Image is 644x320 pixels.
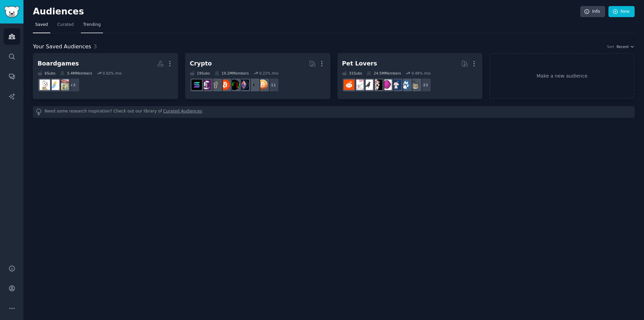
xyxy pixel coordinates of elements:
[229,80,239,90] img: CryptoMarkets
[265,78,279,92] div: + 11
[33,53,178,99] a: Boardgames6Subs5.4MMembers0.02% /mo+3boardgamescirclejerkBoardGameExchangeboardgames
[367,71,401,76] div: 24.5M Members
[363,80,373,90] img: birding
[190,71,210,76] div: 19 Sub s
[38,71,55,76] div: 6 Sub s
[4,6,19,18] img: GummySearch logo
[55,19,76,33] a: Curated
[57,22,74,28] span: Curated
[353,80,364,90] img: RATS
[412,71,431,76] div: 0.48 % /mo
[220,80,230,90] img: BitcoinBeginners
[342,71,362,76] div: 31 Sub s
[94,43,97,50] span: 3
[344,80,354,90] img: BeardedDragons
[33,6,580,17] h2: Audiences
[81,19,103,33] a: Trending
[400,80,411,90] img: dogs
[190,59,212,68] div: Crypto
[210,80,221,90] img: CryptoCurrencies
[38,59,79,68] div: Boardgames
[238,80,249,90] img: ethtrader
[580,6,605,17] a: Info
[185,53,330,99] a: Crypto19Subs19.2MMembers0.22% /mo+11BitcoinethereumethtraderCryptoMarketsBitcoinBeginnersCryptoCu...
[60,71,92,76] div: 5.4M Members
[410,80,420,90] img: cats
[49,80,59,90] img: BoardGameExchange
[381,80,392,90] img: Aquariums
[215,71,249,76] div: 19.2M Members
[163,108,202,116] a: Curated Audiences
[608,6,635,17] a: New
[83,22,101,28] span: Trending
[58,80,69,90] img: boardgamescirclejerk
[607,44,614,49] div: Sort
[417,78,431,92] div: + 23
[248,80,258,90] img: ethereum
[616,44,635,49] button: Recent
[192,80,202,90] img: solana
[33,43,91,51] span: Your Saved Audiences
[66,78,80,92] div: + 3
[103,71,122,76] div: 0.02 % /mo
[489,53,635,99] a: Make a new audience
[33,19,50,33] a: Saved
[201,80,211,90] img: Crypto_Currency_News
[342,59,377,68] div: Pet Lovers
[40,80,50,90] img: boardgames
[391,80,401,90] img: dogswithjobs
[35,22,48,28] span: Saved
[257,80,268,90] img: Bitcoin
[337,53,483,99] a: Pet Lovers31Subs24.5MMembers0.48% /mo+23catsdogsdogswithjobsAquariumsparrotsbirdingRATSBeardedDra...
[372,80,382,90] img: parrots
[616,44,629,49] span: Recent
[33,106,635,118] div: Need some research inspiration? Check out our library of
[259,71,278,76] div: 0.22 % /mo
